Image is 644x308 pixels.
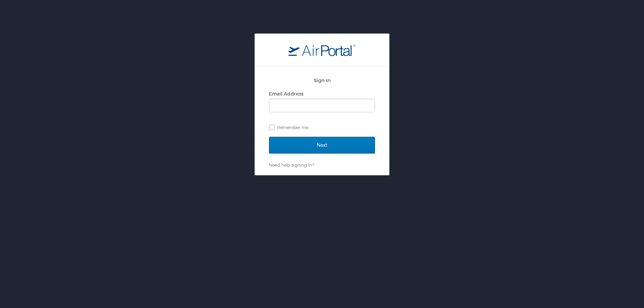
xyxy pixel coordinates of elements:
img: logo [288,44,356,56]
input: Next [269,137,375,153]
a: Need help signing in? [269,162,314,168]
h2: Sign In [269,76,375,84]
label: Remember me [269,122,375,132]
label: Email Address [269,91,304,97]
